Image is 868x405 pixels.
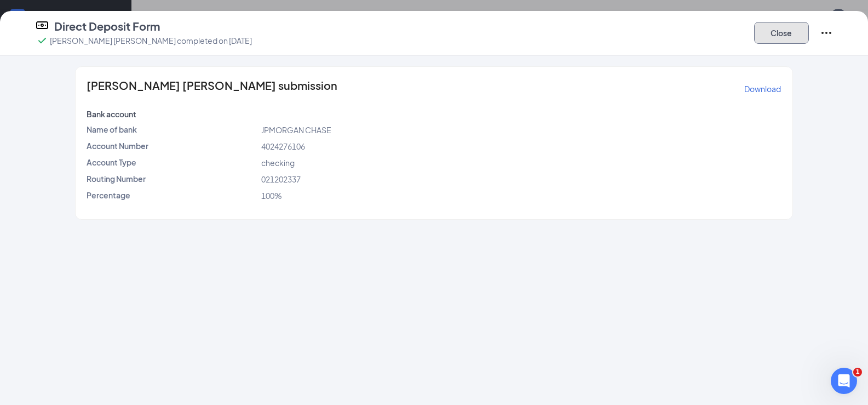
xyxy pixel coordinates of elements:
[261,141,305,151] span: 4024276106
[54,19,160,34] h4: Direct Deposit Form
[87,157,257,168] p: Account Type
[87,173,257,184] p: Routing Number
[36,19,49,32] svg: DirectDepositIcon
[744,83,781,94] p: Download
[87,124,257,135] p: Name of bank
[87,80,337,98] span: [PERSON_NAME] [PERSON_NAME] submission
[50,35,252,46] p: [PERSON_NAME] [PERSON_NAME] completed on [DATE]
[261,174,301,184] span: 021202337
[36,34,49,47] svg: Checkmark
[87,109,257,119] p: Bank account
[261,158,295,168] span: checking
[87,140,257,151] p: Account Number
[754,22,809,44] button: Close
[261,191,282,201] span: 100%
[853,368,862,377] span: 1
[831,368,857,394] iframe: Intercom live chat
[87,190,257,201] p: Percentage
[820,26,833,39] svg: Ellipses
[261,125,331,135] span: JPMORGAN CHASE
[744,80,781,98] button: Download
